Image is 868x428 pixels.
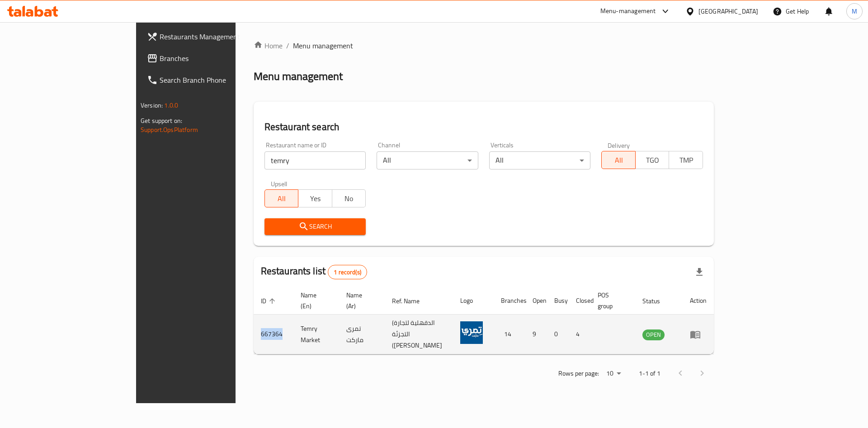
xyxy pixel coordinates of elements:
[698,6,758,16] div: [GEOGRAPHIC_DATA]
[141,115,182,127] span: Get support on:
[254,287,714,354] table: enhanced table
[569,287,590,315] th: Closed
[346,290,374,311] span: Name (Ar)
[639,154,666,167] span: TGO
[608,142,630,148] label: Delivery
[605,154,632,167] span: All
[164,99,178,111] span: 1.0.0
[385,315,453,354] td: (الدقهلية لتجارة التجزئة ([PERSON_NAME]
[635,151,670,169] button: TGO
[261,264,367,279] h2: Restaurants list
[547,315,569,354] td: 0
[673,154,699,167] span: TMP
[598,290,624,311] span: POS group
[494,287,525,315] th: Branches
[264,189,299,207] button: All
[271,180,288,187] label: Upsell
[160,31,274,42] span: Restaurants Management
[460,321,483,344] img: Temry Market
[272,221,359,232] span: Search
[140,69,281,91] a: Search Branch Phone
[332,189,366,207] button: No
[141,99,163,111] span: Version:
[160,53,274,64] span: Branches
[140,47,281,69] a: Branches
[489,151,591,169] div: All
[298,189,332,207] button: Yes
[264,151,366,169] input: Search for restaurant name or ID..
[160,75,274,85] span: Search Branch Phone
[336,192,363,205] span: No
[328,268,367,277] span: 1 record(s)
[286,40,289,51] li: /
[642,329,665,340] div: OPEN
[601,151,636,169] button: All
[301,290,328,311] span: Name (En)
[453,287,494,315] th: Logo
[254,69,343,84] h2: Menu management
[140,26,281,47] a: Restaurants Management
[600,6,656,17] div: Menu-management
[269,192,295,205] span: All
[669,151,703,169] button: TMP
[328,265,367,279] div: Total records count
[690,329,707,340] div: Menu
[642,296,672,306] span: Status
[302,192,329,205] span: Yes
[547,287,569,315] th: Busy
[689,261,710,283] div: Export file
[852,6,857,16] span: M
[264,218,366,235] button: Search
[683,287,714,315] th: Action
[293,40,353,51] span: Menu management
[141,124,198,136] a: Support.OpsPlatform
[639,368,660,379] p: 1-1 of 1
[569,315,590,354] td: 4
[377,151,478,169] div: All
[264,120,703,134] h2: Restaurant search
[392,296,431,306] span: Ref. Name
[254,40,714,51] nav: breadcrumb
[293,315,339,354] td: Temry Market
[525,315,547,354] td: 9
[339,315,385,354] td: تمرى ماركت
[261,296,278,306] span: ID
[494,315,525,354] td: 14
[558,368,599,379] p: Rows per page:
[603,367,624,381] div: Rows per page:
[642,329,665,340] span: OPEN
[525,287,547,315] th: Open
